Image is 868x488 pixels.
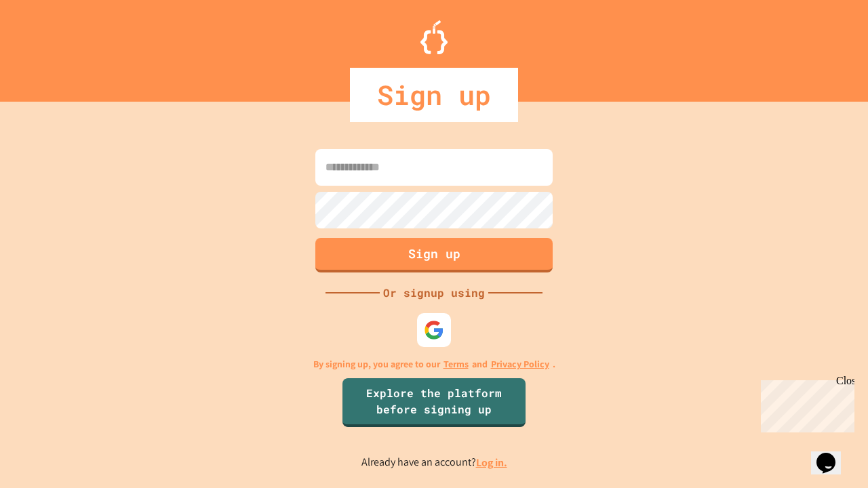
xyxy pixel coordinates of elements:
[476,455,507,470] a: Log in.
[342,378,526,427] a: Explore the platform before signing up
[350,68,518,122] div: Sign up
[361,454,507,471] p: Already have an account?
[313,357,555,371] p: By signing up, you agree to our and .
[5,5,94,86] div: Chat with us now!Close
[420,20,448,54] img: Logo.svg
[424,320,444,340] img: google-icon.svg
[755,375,854,432] iframe: chat widget
[491,357,549,371] a: Privacy Policy
[811,434,854,474] iframe: chat widget
[443,357,469,371] a: Terms
[315,238,553,272] button: Sign up
[380,285,488,301] div: Or signup using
